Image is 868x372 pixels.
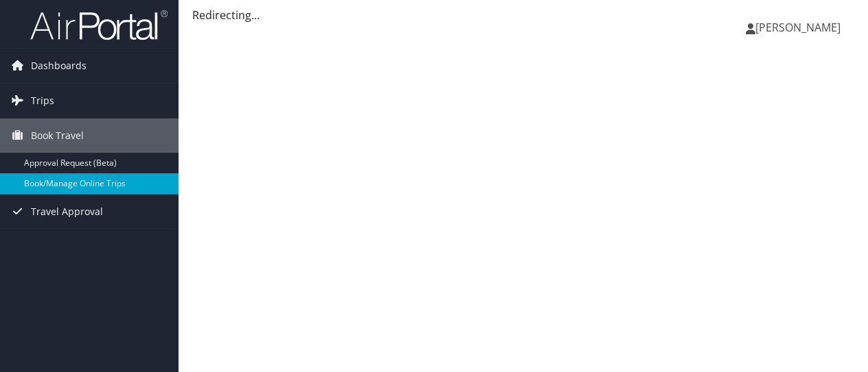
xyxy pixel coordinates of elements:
span: Dashboards [31,49,87,83]
span: Travel Approval [31,195,103,229]
span: Trips [31,84,54,118]
a: [PERSON_NAME] [746,7,854,48]
span: Book Travel [31,119,84,153]
div: Redirecting... [192,7,854,23]
span: [PERSON_NAME] [755,20,841,35]
img: airportal-logo.png [30,9,168,41]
